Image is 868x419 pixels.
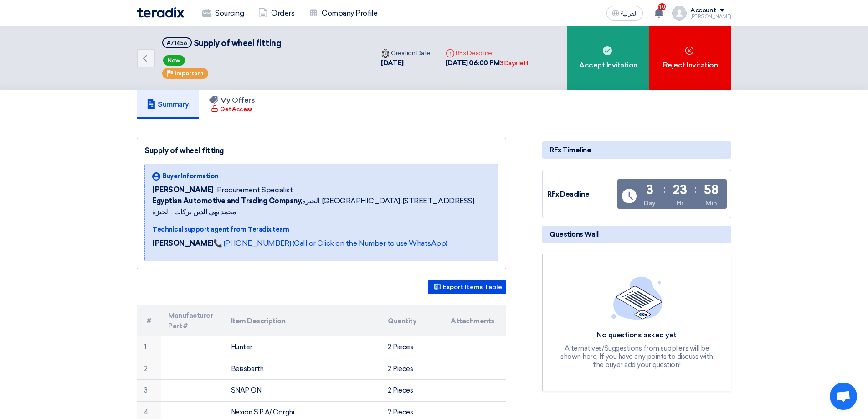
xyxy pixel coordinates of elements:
[606,6,643,21] button: العربية
[137,336,161,358] td: 1
[162,37,282,49] h5: Supply of wheel fitting
[162,171,219,181] span: Buyer Information
[690,7,716,15] div: Account
[658,3,666,10] span: 10
[194,38,282,48] span: Supply of wheel fitting
[302,3,385,23] a: Company Profile
[161,305,224,336] th: Manufacturer Part #
[705,198,717,208] div: Min
[195,3,251,23] a: Sourcing
[213,239,447,248] a: 📞 [PHONE_NUMBER] (Call or Click on the Number to use WhatsApp)
[224,358,381,380] td: Beissbarth
[137,380,161,402] td: 3
[137,358,161,380] td: 2
[428,280,506,294] button: Export Items Table
[694,181,697,197] div: :
[199,90,265,119] a: My Offers Get Access
[380,305,443,336] th: Quantity
[381,58,431,68] div: [DATE]
[672,6,687,21] img: profile_test.png
[152,197,302,205] b: Egyptian Automotive and Trading Company,
[152,225,491,234] div: Technical support agent from Teradix team
[137,305,161,336] th: #
[152,185,213,196] span: [PERSON_NAME]
[500,59,529,68] div: 3 Days left
[677,198,683,208] div: Hr
[443,305,506,336] th: Attachments
[380,358,443,380] td: 2 Pieces
[251,3,302,23] a: Orders
[704,184,718,197] div: 58
[673,184,687,197] div: 23
[381,48,431,58] div: Creation Date
[152,239,213,248] strong: [PERSON_NAME]
[224,336,381,358] td: Hunter
[211,105,252,114] div: Get Access
[644,198,656,208] div: Day
[547,189,616,200] div: RFx Deadline
[649,26,731,90] div: Reject Invitation
[167,40,187,46] div: #71456
[663,181,666,197] div: :
[560,331,714,340] div: No questions asked yet
[224,380,381,402] td: SNAP ON
[137,7,184,18] img: Teradix logo
[217,185,294,196] span: Procurement Specialist,
[380,336,443,358] td: 2 Pieces
[646,184,653,197] div: 3
[542,141,731,159] div: RFx Timeline
[567,26,649,90] div: Accept Invitation
[830,383,857,410] div: Open chat
[611,276,663,319] img: empty_state_list.svg
[550,229,598,239] span: Questions Wall
[163,55,185,66] span: New
[209,96,255,105] h5: My Offers
[144,145,498,156] div: Supply of wheel fitting
[380,380,443,402] td: 2 Pieces
[690,14,731,19] div: [PERSON_NAME]
[446,58,529,68] div: [DATE] 06:00 PM
[560,344,714,369] div: Alternatives/Suggestions from suppliers will be shown here, If you have any points to discuss wit...
[175,70,204,77] span: Important
[152,196,491,217] span: الجيزة, [GEOGRAPHIC_DATA] ,[STREET_ADDRESS] محمد بهي الدين بركات , الجيزة
[137,90,199,119] a: Summary
[621,10,637,17] span: العربية
[147,100,189,109] h5: Summary
[224,305,381,336] th: Item Description
[446,48,529,58] div: RFx Deadline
